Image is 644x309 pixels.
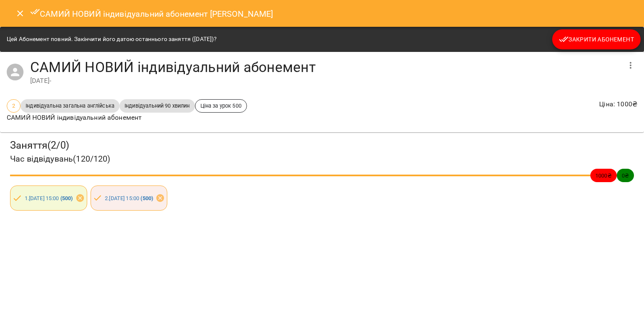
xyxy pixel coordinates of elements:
[10,152,634,165] h4: Час відвідувань ( 120 / 120 )
[10,3,30,23] button: Close
[10,139,634,152] h3: Заняття ( 2 / 0 )
[140,195,153,201] b: ( 500 )
[30,59,621,76] h4: САМИЙ НОВИЙ індивідуальний абонемент
[590,172,617,180] span: 1000 ₴
[21,102,119,110] span: Індивідуальна загальна англійська
[10,185,87,211] div: 1.[DATE] 15:00 (500)
[119,102,195,110] span: Індивідуальний 90 хвилин
[30,76,621,86] div: [DATE] -
[7,102,20,110] span: 2
[105,195,153,201] a: 2.[DATE] 15:00 (500)
[195,102,247,110] span: Ціна за урок 500
[25,195,73,201] a: 1.[DATE] 15:00 (500)
[60,195,73,201] b: ( 500 )
[552,29,641,49] button: Закрити Абонемент
[7,32,217,47] div: Цей Абонемент повний. Закінчити його датою останнього заняття ([DATE])?
[30,7,273,21] h6: САМИЙ НОВИЙ індивідуальний абонемент [PERSON_NAME]
[617,172,634,180] span: 0 ₴
[91,185,168,211] div: 2.[DATE] 15:00 (500)
[7,113,247,123] p: САМИЙ НОВИЙ індивідуальний абонемент
[599,99,637,109] p: Ціна : 1000 ₴
[559,34,634,44] span: Закрити Абонемент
